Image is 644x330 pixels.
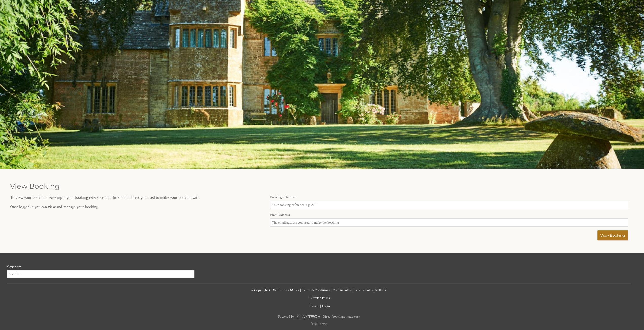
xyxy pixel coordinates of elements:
a: Powered byDirect bookings made easy [7,312,631,321]
a: Sitemap [308,304,319,309]
input: The email address you used to make the booking [270,218,628,227]
p: Once logged in you can view and manage your booking. [10,204,264,210]
a: Privacy Policy & GDPR [354,288,387,293]
a: T: 07711 142 172 [308,296,330,301]
label: Booking Reference [270,195,628,200]
h3: Search: [7,264,194,269]
a: Terms & Conditions [302,288,330,293]
input: Search... [7,270,194,278]
p: To view your booking please input your booking reference and the email address you used to make y... [10,195,264,200]
span: | [331,288,332,293]
input: Your booking reference, e.g. 232 [270,201,628,209]
p: 'Fuji' Theme [7,322,631,326]
button: View Booking [597,230,628,240]
span: | [300,288,301,293]
a: Cookie Policy [333,288,352,293]
span: | [352,288,354,293]
img: scrumpy.png [296,314,321,320]
h1: View Booking [10,182,628,190]
span: | [320,304,321,309]
a: Login [322,304,330,309]
span: View Booking [600,233,625,238]
label: Email Address [270,213,628,217]
a: © Copyright 2025 Primrose Manor [251,288,299,293]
